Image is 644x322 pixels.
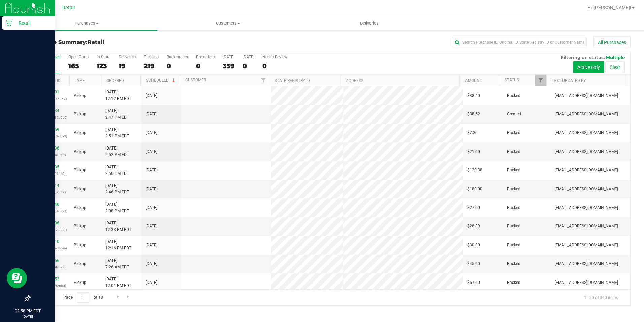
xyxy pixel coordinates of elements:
[579,292,623,302] span: 1 - 20 of 360 items
[119,62,136,70] div: 19
[507,242,520,248] span: Packed
[555,149,618,155] span: [EMAIL_ADDRESS][DOMAIN_NAME]
[105,183,129,195] span: [DATE] 2:46 PM EDT
[223,55,234,59] div: [DATE]
[146,242,157,248] span: [DATE]
[74,92,86,99] span: Pickup
[587,5,631,10] span: Hi, [PERSON_NAME]!
[275,78,310,83] a: State Registry ID
[3,314,52,319] p: [DATE]
[167,55,188,59] div: Back-orders
[507,279,520,286] span: Packed
[299,16,440,30] a: Deliveries
[555,242,618,248] span: [EMAIL_ADDRESS][DOMAIN_NAME]
[465,78,482,83] a: Amount
[507,130,520,136] span: Packed
[507,261,520,267] span: Packed
[74,167,86,173] span: Pickup
[561,55,605,60] span: Filtering on status:
[243,62,254,70] div: 0
[105,201,129,214] span: [DATE] 2:08 PM EDT
[467,130,478,136] span: $7.20
[223,62,234,70] div: 359
[106,78,124,83] a: Ordered
[467,279,480,286] span: $57.60
[507,167,520,173] span: Packed
[507,186,520,192] span: Packed
[573,61,604,73] button: Active only
[552,78,586,83] a: Last Updated By
[105,220,131,233] span: [DATE] 12:33 PM EDT
[555,279,618,286] span: [EMAIL_ADDRESS][DOMAIN_NAME]
[351,20,388,26] span: Deliveries
[507,92,520,99] span: Packed
[555,130,618,136] span: [EMAIL_ADDRESS][DOMAIN_NAME]
[146,205,157,211] span: [DATE]
[113,292,123,301] a: Go to the next page
[555,205,618,211] span: [EMAIL_ADDRESS][DOMAIN_NAME]
[507,111,521,117] span: Created
[146,130,157,136] span: [DATE]
[144,55,159,59] div: PickUps
[196,55,215,59] div: Pre-orders
[74,279,86,286] span: Pickup
[34,283,66,289] p: (57db15ff94a92653)
[146,78,176,83] a: Scheduled
[593,36,631,48] button: All Purchases
[262,55,287,59] div: Needs Review
[105,164,129,177] span: [DATE] 2:50 PM EDT
[97,55,110,59] div: In Store
[34,226,66,233] p: (d82facb557128339)
[507,223,520,230] span: Packed
[146,186,157,192] span: [DATE]
[507,205,520,211] span: Packed
[507,149,520,155] span: Packed
[74,223,86,230] span: Pickup
[58,292,108,303] span: Page of 18
[452,37,587,47] input: Search Purchase ID, Original ID, State Registry ID or Customer Name...
[68,55,89,59] div: Open Carts
[105,276,131,289] span: [DATE] 12:01 PM EDT
[555,111,618,117] span: [EMAIL_ADDRESS][DOMAIN_NAME]
[467,167,482,173] span: $120.38
[34,114,66,121] p: (b4a4213de987b9c6)
[105,89,131,102] span: [DATE] 12:12 PM EDT
[555,186,618,192] span: [EMAIL_ADDRESS][DOMAIN_NAME]
[119,55,136,59] div: Deliveries
[124,292,133,301] a: Go to the last page
[30,39,230,45] h3: Purchase Summary:
[88,39,104,45] span: Retail
[105,108,129,120] span: [DATE] 2:47 PM EDT
[34,133,66,139] p: (6ea8d60e67d9dba3)
[467,186,482,192] span: $180.00
[341,75,459,86] th: Address
[606,55,625,60] span: Multiple
[75,78,85,83] a: Type
[7,268,27,288] iframe: Resource center
[74,261,86,267] span: Pickup
[243,55,254,59] div: [DATE]
[467,242,480,248] span: $30.00
[146,223,157,230] span: [DATE]
[62,5,75,11] span: Retail
[185,78,206,82] a: Customer
[12,19,52,27] p: Retail
[146,279,157,286] span: [DATE]
[74,186,86,192] span: Pickup
[146,111,157,117] span: [DATE]
[605,61,625,73] button: Clear
[467,92,480,99] span: $38.40
[105,145,129,158] span: [DATE] 2:52 PM EDT
[146,149,157,155] span: [DATE]
[74,130,86,136] span: Pickup
[555,92,618,99] span: [EMAIL_ADDRESS][DOMAIN_NAME]
[467,261,480,267] span: $45.60
[146,92,157,99] span: [DATE]
[105,127,129,139] span: [DATE] 2:51 PM EDT
[3,308,52,314] p: 02:58 PM EDT
[77,292,89,303] input: 1
[467,223,480,230] span: $28.89
[68,62,89,70] div: 165
[467,149,480,155] span: $21.60
[144,62,159,70] div: 219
